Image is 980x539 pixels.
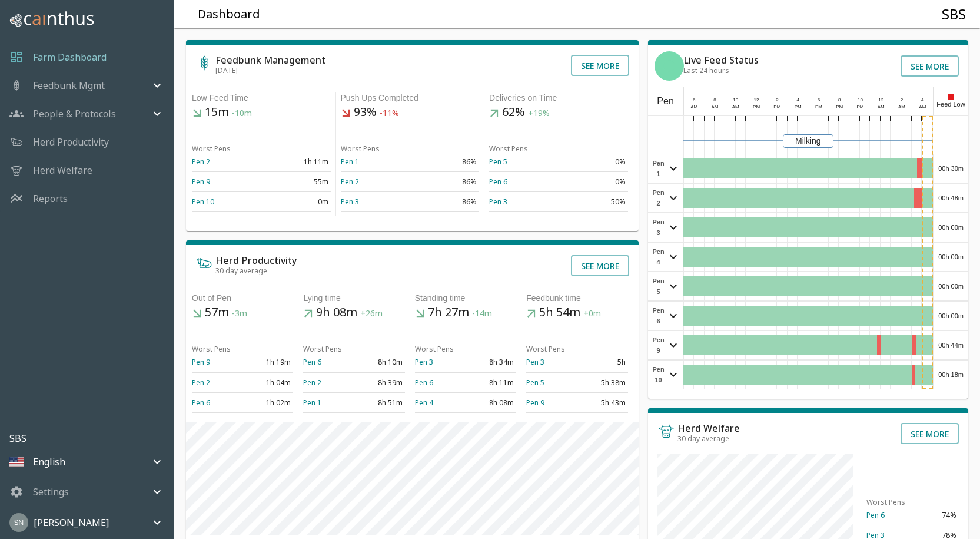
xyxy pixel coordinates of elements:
[856,104,863,110] span: PM
[215,65,238,75] span: [DATE]
[730,97,741,104] div: 10
[526,344,565,354] span: Worst Pens
[934,243,968,271] div: 00h 00m
[489,197,507,207] a: Pen 3
[651,217,666,238] span: Pen 3
[934,272,968,300] div: 00h 00m
[933,87,968,115] div: Feed Low
[942,5,966,23] h4: SBS
[866,497,905,507] span: Worst Pens
[648,87,683,115] div: Pen
[571,255,629,276] button: See more
[526,378,544,388] a: Pen 5
[773,104,780,110] span: PM
[712,104,719,110] span: AM
[934,154,968,183] div: 00h 30m
[415,378,433,388] a: Pen 6
[303,292,404,305] div: Lying time
[466,392,516,412] td: 8h 08m
[303,357,321,367] a: Pen 6
[192,344,231,354] span: Worst Pens
[934,184,968,212] div: 00h 48m
[9,431,174,445] p: SBS
[192,398,210,408] a: Pen 6
[783,134,833,148] div: Milking
[354,352,405,372] td: 8h 10m
[489,177,507,187] a: Pen 6
[753,104,760,110] span: PM
[732,104,739,110] span: AM
[354,372,405,392] td: 8h 39m
[415,305,516,321] h5: 7h 27m
[33,78,105,92] p: Feedbunk Mgmt
[410,152,479,172] td: 86%
[913,505,959,525] td: 74%
[793,97,803,104] div: 4
[898,104,905,110] span: AM
[354,392,405,412] td: 8h 51m
[651,364,666,385] span: Pen 10
[651,158,666,179] span: Pen 1
[526,305,627,321] h5: 5h 54m
[918,97,928,104] div: 4
[751,97,762,104] div: 12
[690,104,697,110] span: AM
[303,378,321,388] a: Pen 2
[261,172,331,192] td: 55m
[33,191,68,206] a: Reports
[242,372,293,392] td: 1h 04m
[559,152,628,172] td: 0%
[341,197,359,207] a: Pen 3
[261,152,331,172] td: 1h 11m
[651,246,666,267] span: Pen 4
[198,6,260,22] h5: Dashboard
[651,335,666,356] span: Pen 9
[415,292,516,305] div: Standing time
[242,352,293,372] td: 1h 19m
[489,144,528,154] span: Worst Pens
[795,104,802,110] span: PM
[215,266,267,276] span: 30 day average
[192,144,231,154] span: Worst Pens
[677,434,729,444] span: 30 day average
[651,305,666,326] span: Pen 6
[33,163,92,177] p: Herd Welfare
[232,308,247,319] span: -3m
[33,50,107,64] a: Farm Dashboard
[901,423,959,444] button: See more
[896,97,907,104] div: 2
[526,398,544,408] a: Pen 9
[855,97,866,104] div: 10
[33,455,65,469] p: English
[192,357,210,367] a: Pen 9
[836,104,843,110] span: PM
[415,357,433,367] a: Pen 3
[651,276,666,297] span: Pen 5
[934,361,968,389] div: 00h 18m
[341,104,480,121] h5: 93%
[651,187,666,209] span: Pen 2
[192,197,214,207] a: Pen 10
[33,135,109,149] a: Herd Productivity
[341,157,359,167] a: Pen 1
[934,213,968,242] div: 00h 00m
[33,107,116,121] p: People & Protocols
[472,308,492,319] span: -14m
[526,292,627,305] div: Feedbunk time
[876,97,886,104] div: 12
[410,172,479,192] td: 86%
[878,104,885,110] span: AM
[866,510,885,520] a: Pen 6
[303,398,321,408] a: Pen 1
[934,302,968,330] div: 00h 00m
[583,308,601,319] span: +0m
[528,108,550,119] span: +19%
[577,352,627,372] td: 5h
[683,65,729,75] span: Last 24 hours
[192,157,210,167] a: Pen 2
[466,372,516,392] td: 8h 11m
[772,97,783,104] div: 2
[919,104,926,110] span: AM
